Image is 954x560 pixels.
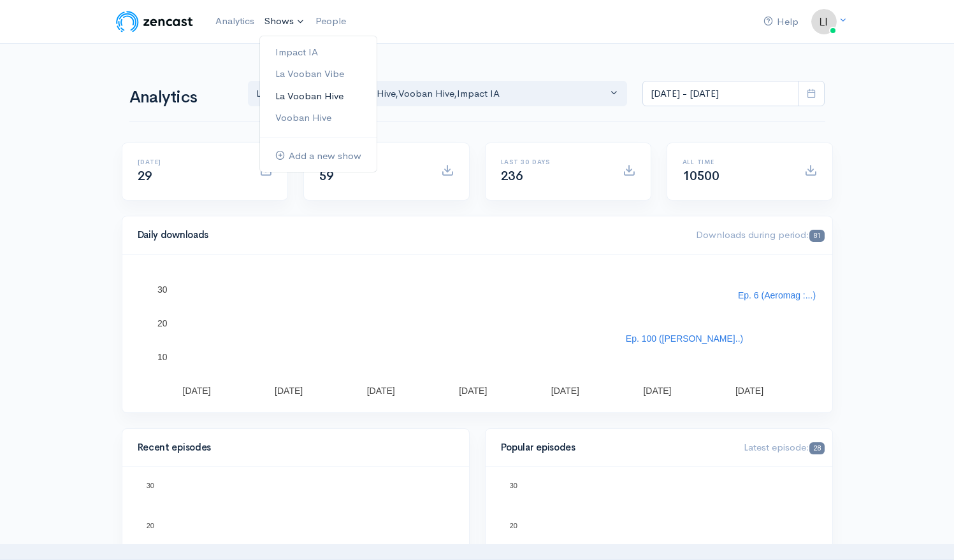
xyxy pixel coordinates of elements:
[146,522,154,529] text: 20
[260,85,377,108] a: La Vooban Hive
[310,8,351,35] a: People
[809,442,824,454] span: 28
[138,158,244,165] h6: [DATE]
[811,9,837,34] img: ...
[287,499,304,507] text: Ep. 5
[138,230,681,241] h4: Daily downloads
[260,145,377,167] a: Add a new show
[146,482,154,489] text: 30
[509,482,517,489] text: 30
[256,87,608,101] div: La Vooban Vibe , La Vooban Hive , Vooban Hive , Impact IA
[138,270,817,397] svg: A chart.
[114,9,195,34] img: ZenCast Logo
[260,63,377,85] a: La Vooban Vibe
[182,386,210,396] text: [DATE]
[597,499,614,507] text: Ep. 5
[744,441,824,453] span: Latest episode:
[643,386,671,396] text: [DATE]
[735,386,763,396] text: [DATE]
[683,168,719,184] span: 10500
[366,386,394,396] text: [DATE]
[696,228,824,241] span: Downloads during period:
[683,158,789,165] h6: All time
[157,318,168,328] text: 20
[157,284,168,295] text: 30
[138,168,152,184] span: 29
[758,8,804,36] a: Help
[248,81,628,107] button: La Vooban Vibe, La Vooban Hive, Vooban Hive, Impact IA
[259,36,377,173] ul: Shows
[260,107,377,129] a: Vooban Hive
[210,8,259,35] a: Analytics
[642,81,799,107] input: analytics date range selector
[157,352,168,362] text: 10
[129,88,233,107] h1: Analytics
[509,522,517,529] text: 20
[260,41,377,64] a: Impact IA
[501,168,523,184] span: 236
[809,230,824,242] span: 81
[459,386,487,396] text: [DATE]
[737,290,815,300] text: Ep. 6 (Aeromag :...)
[501,442,729,453] h4: Popular episodes
[341,495,358,503] text: Ep. 6
[275,386,303,396] text: [DATE]
[138,442,446,453] h4: Recent episodes
[544,495,560,503] text: Ep. 6
[625,333,742,344] text: Ep. 100 ([PERSON_NAME]..)
[259,8,310,36] a: Shows
[551,386,579,396] text: [DATE]
[501,158,607,165] h6: Last 30 days
[319,168,334,184] span: 59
